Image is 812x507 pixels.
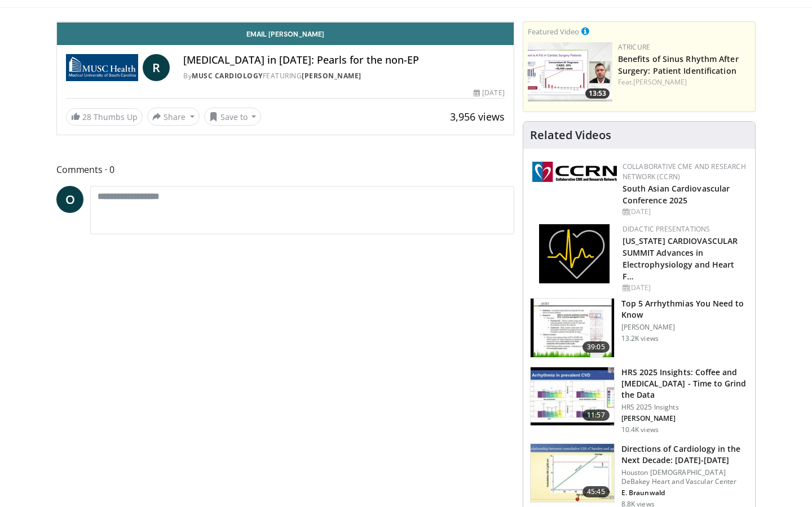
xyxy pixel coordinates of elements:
p: Houston [DEMOGRAPHIC_DATA] DeBakey Heart and Vascular Center [621,468,748,486]
a: [US_STATE] CARDIOVASCULAR SUMMIT Advances in Electrophysiology and Heart F… [623,235,738,282]
a: 13:53 [528,42,612,101]
p: E. Braunwald [621,488,748,497]
img: 982c273f-2ee1-4c72-ac31-fa6e97b745f7.png.150x105_q85_crop-smart_upscale.png [528,42,612,101]
div: By FEATURING [183,71,505,81]
button: Share [147,108,200,126]
img: 25c04896-53d6-4a05-9178-9b8aabfb644a.150x105_q85_crop-smart_upscale.jpg [531,367,614,426]
p: [PERSON_NAME] [621,414,748,423]
a: 39:05 Top 5 Arrhythmias You Need to Know [PERSON_NAME] 13.2K views [530,298,748,358]
img: a04ee3ba-8487-4636-b0fb-5e8d268f3737.png.150x105_q85_autocrop_double_scale_upscale_version-0.2.png [532,162,617,182]
h4: [MEDICAL_DATA] in [DATE]: Pearls for the non-EP [183,54,505,66]
span: 39:05 [582,341,610,353]
span: 3,956 views [450,110,505,123]
span: 28 [82,112,91,122]
video-js: Video Player [57,22,514,23]
div: Didactic Presentations [623,224,746,234]
p: 13.2K views [621,334,659,343]
img: 1860aa7a-ba06-47e3-81a4-3dc728c2b4cf.png.150x105_q85_autocrop_double_scale_upscale_version-0.2.png [539,224,610,283]
p: HRS 2025 Insights [621,403,748,412]
h4: Related Videos [530,128,611,142]
a: 11:57 HRS 2025 Insights: Coffee and [MEDICAL_DATA] - Time to Grind the Data HRS 2025 Insights [PE... [530,367,748,434]
h3: Directions of Cardiology in the Next Decade: [DATE]-[DATE] [621,443,748,466]
span: 13:53 [585,88,610,99]
a: O [56,186,83,213]
div: [DATE] [474,88,504,98]
button: Save to [204,108,262,126]
img: MUSC Cardiology [66,54,138,81]
img: 57e95b82-22fd-4603-be8d-6227f654535b.150x105_q85_crop-smart_upscale.jpg [531,444,614,502]
small: Featured Video [528,26,579,37]
h3: HRS 2025 Insights: Coffee and [MEDICAL_DATA] - Time to Grind the Data [621,367,748,401]
span: Comments 0 [56,162,514,177]
div: [DATE] [623,207,746,217]
a: MUSC Cardiology [192,71,263,81]
a: Benefits of Sinus Rhythm After Surgery: Patient Identification [618,54,739,76]
p: 10.4K views [621,425,659,434]
a: 28 Thumbs Up [66,108,143,126]
a: R [143,54,170,81]
span: 45:45 [582,486,610,497]
p: [PERSON_NAME] [621,323,748,332]
div: Feat. [618,77,751,87]
a: AtriCure [618,42,650,52]
div: [DATE] [623,283,746,293]
a: Email [PERSON_NAME] [57,23,514,45]
a: [PERSON_NAME] [302,71,361,81]
a: Collaborative CME and Research Network (CCRN) [623,162,746,181]
h3: Top 5 Arrhythmias You Need to Know [621,298,748,321]
a: [PERSON_NAME] [633,77,687,87]
a: South Asian Cardiovascular Conference 2025 [623,183,730,206]
img: e6be7ba5-423f-4f4d-9fbf-6050eac7a348.150x105_q85_crop-smart_upscale.jpg [531,299,614,357]
span: 11:57 [582,410,610,421]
